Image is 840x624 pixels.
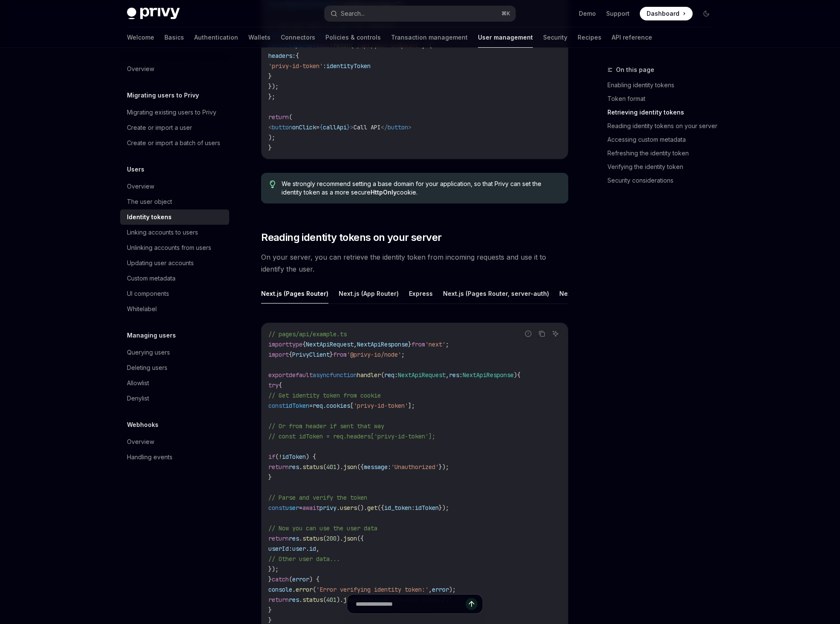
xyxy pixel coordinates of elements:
span: { [517,371,521,379]
span: } [408,341,411,348]
div: Identity tokens [127,212,172,222]
span: : [323,62,326,70]
button: Send message [466,598,478,610]
span: type [289,341,302,348]
div: Handling events [127,452,173,462]
a: Transaction management [391,27,468,48]
span: 'next' [425,341,446,348]
a: Migrating existing users to Privy [120,105,229,120]
a: Create or import a user [120,120,229,135]
a: Overview [120,434,229,449]
span: : [394,371,398,379]
span: json [343,463,357,471]
span: , { [422,42,432,49]
span: } [268,144,272,152]
span: } [268,72,272,80]
span: </ [381,123,388,131]
span: }; [268,93,275,100]
span: status [302,463,323,471]
strong: HttpOnly [371,189,397,196]
div: Updating user accounts [127,258,194,268]
div: Linking accounts to users [127,227,198,238]
span: ! [279,453,282,461]
a: Dashboard [640,7,693,20]
span: error [432,586,449,593]
span: await [302,504,319,512]
span: 'privy-id-token' [354,402,408,409]
span: return [268,113,289,121]
a: Security considerations [607,174,720,187]
span: ( [323,535,326,542]
div: Allowlist [127,378,149,388]
span: id [309,545,316,552]
span: [ [350,402,354,409]
span: ( [381,371,384,379]
span: 'privy-id-token' [268,62,323,70]
a: Wallets [248,27,270,48]
span: res [289,463,299,471]
button: Next.js (App Router, server-auth) [559,283,658,303]
svg: Tip [270,180,276,188]
div: Search... [341,9,365,19]
span: 'Unauthorized' [391,463,439,471]
span: ( [313,586,316,593]
span: userId: [268,545,292,552]
h5: Users [127,164,144,175]
span: req [384,371,394,379]
span: error [292,575,309,583]
a: Create or import a batch of users [120,135,229,151]
span: ( [323,463,326,471]
a: Handling events [120,449,229,465]
span: privy [319,504,337,512]
span: ) { [309,575,319,583]
span: ); [449,586,456,593]
span: ( [350,42,354,49]
a: Whitelabel [120,301,229,317]
span: onClick [292,123,316,131]
a: Accessing custom metadata [607,133,720,146]
span: } [330,351,333,358]
button: Next.js (Pages Router, server-auth) [443,283,549,303]
span: const [268,42,285,49]
span: cookies [326,402,350,409]
img: dark logo [127,8,180,20]
span: 401 [326,463,337,471]
a: Deleting users [120,360,229,375]
span: id_token: [384,504,415,512]
button: Toggle dark mode [699,7,713,20]
span: }); [439,504,449,512]
span: ({ [377,504,384,512]
span: { [279,381,282,389]
span: ( [289,575,292,583]
a: Retrieving identity tokens [607,106,720,119]
span: NextApiResponse [463,371,514,379]
span: try [268,381,279,389]
span: button [388,123,408,131]
span: idToken [285,402,309,409]
a: Recipes [578,27,601,48]
a: Custom metadata [120,271,229,286]
a: The user object [120,194,229,209]
a: Basics [164,27,184,48]
a: Overview [120,179,229,194]
span: ) [514,371,517,379]
a: Support [606,9,630,18]
h5: Webhooks [127,420,158,430]
span: ); [268,134,275,141]
span: . [323,402,326,409]
div: Migrating existing users to Privy [127,107,216,117]
span: NextApiResponse [357,341,408,348]
span: } [347,123,350,131]
span: ( [289,113,292,121]
a: Unlinking accounts from users [120,240,229,255]
a: Authentication [194,27,238,48]
span: json [343,535,357,542]
span: ; [446,341,449,348]
span: ) { [306,453,316,461]
span: NextApiRequest [306,341,354,348]
span: ⌘ K [501,10,510,17]
span: res [449,371,459,379]
span: function [330,371,357,379]
span: import [268,341,289,348]
span: On your server, you can retrieve the identity token from incoming requests and use it to identify... [261,251,568,275]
